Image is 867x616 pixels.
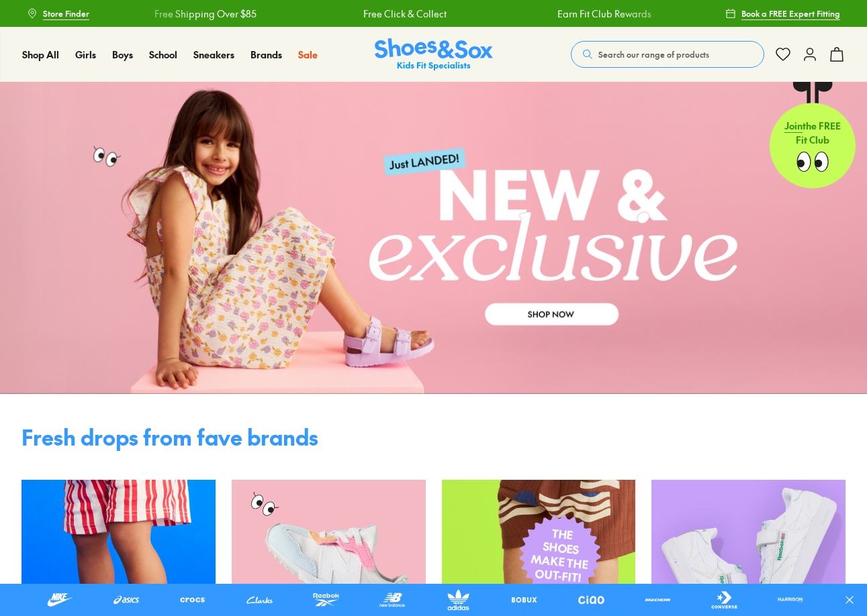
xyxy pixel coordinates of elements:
a: Shoes & Sox [375,38,493,71]
a: Free Click & Collect [362,7,445,21]
a: Free Shipping Over $85 [153,7,255,21]
a: Store Finder [27,1,89,25]
span: Girls [75,48,96,61]
a: Jointhe FREE Fit Club [770,81,856,189]
a: School [149,48,177,62]
span: Join [784,119,803,132]
a: Girls [75,48,96,62]
span: Book a FREE Expert Fitting [741,7,840,19]
a: Boys [112,48,133,62]
span: Brands [250,48,282,61]
img: SNS_Logo_Responsive.svg [375,38,493,71]
a: Brands [250,48,282,62]
a: Book a FREE Expert Fitting [725,1,840,25]
span: Sneakers [193,48,234,61]
span: Sale [298,48,318,61]
span: Store Finder [43,7,89,19]
span: School [149,48,177,61]
span: THE SHOES MAKE THE OUT-FIT! [529,525,592,586]
button: Search our range of products [571,41,764,68]
span: Search our range of products [598,48,709,60]
span: Shop All [22,48,59,61]
a: Sneakers [193,48,234,62]
a: Shop All [22,48,59,62]
a: Earn Fit Club Rewards [556,7,650,21]
p: the FREE Fit Club [770,108,856,158]
span: Boys [112,48,133,61]
a: Sale [298,48,318,62]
